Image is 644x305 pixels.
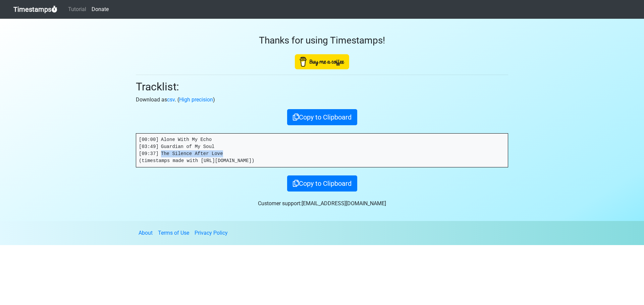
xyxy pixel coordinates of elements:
button: Copy to Clipboard [287,175,357,192]
a: Donate [89,3,111,16]
p: Download as . ( ) [136,96,508,104]
pre: [00:00] Alone With My Echo [03:49] Guardian of My Soul [09:37] The Silence After Love (timestamps... [136,134,508,167]
a: csv [167,96,175,103]
a: About [139,230,153,236]
a: Tutorial [65,3,89,16]
a: Timestamps [13,3,57,16]
h2: Tracklist: [136,80,508,93]
a: High precision [179,96,213,103]
a: Privacy Policy [195,230,228,236]
h3: Thanks for using Timestamps! [136,35,508,46]
a: Terms of Use [158,230,189,236]
img: Buy Me A Coffee [295,54,349,69]
button: Copy to Clipboard [287,109,357,125]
